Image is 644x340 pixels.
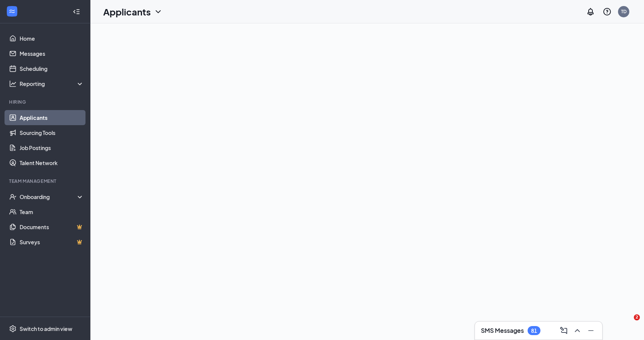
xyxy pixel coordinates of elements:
a: SurveysCrown [20,234,84,250]
a: Applicants [20,110,84,125]
div: Team Management [9,178,82,184]
svg: Collapse [73,8,80,15]
svg: Settings [9,325,17,332]
button: ChevronUp [571,325,583,337]
a: Team [20,204,84,219]
a: Messages [20,46,84,61]
svg: Notifications [586,7,595,16]
svg: ChevronDown [154,7,163,16]
button: ComposeMessage [557,325,569,337]
div: Onboarding [20,193,84,201]
div: Switch to admin view [20,325,72,332]
svg: ChevronUp [573,326,582,335]
svg: ComposeMessage [559,326,568,335]
button: Minimize [584,325,596,337]
a: Job Postings [20,140,84,155]
svg: QuestionInfo [603,7,612,16]
svg: Minimize [586,326,595,335]
div: Hiring [9,99,82,105]
a: DocumentsCrown [20,219,84,234]
svg: WorkstreamLogo [8,8,16,15]
iframe: Intercom live chat [618,314,636,332]
a: Sourcing Tools [20,125,84,140]
a: Home [20,31,84,46]
h3: SMS Messages [481,326,524,335]
a: Scheduling [20,61,84,76]
span: 2 [634,314,640,320]
svg: UserCheck [9,193,17,201]
div: 81 [531,328,537,334]
a: Talent Network [20,155,84,170]
div: TD [621,8,627,15]
svg: Analysis [9,80,17,87]
h1: Applicants [103,5,151,18]
div: Reporting [20,80,84,87]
